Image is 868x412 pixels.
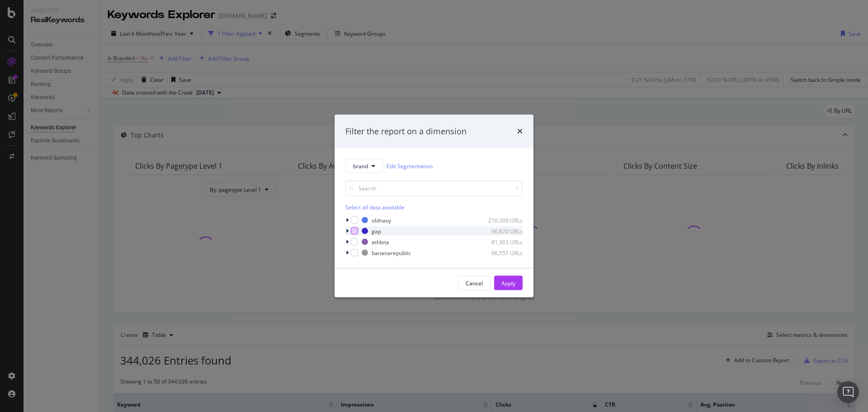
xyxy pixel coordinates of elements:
div: 81,303 URLs [478,238,523,246]
div: modal [335,114,533,298]
div: Apply [501,279,515,287]
div: bananarepublic [372,249,411,256]
button: Apply [494,276,523,290]
div: 210,309 URLs [478,216,523,224]
div: gap [372,227,381,235]
button: Cancel [458,276,491,290]
div: Filter the report on a dimension [345,125,467,137]
div: times [517,125,523,137]
a: Edit Segmentation [387,161,433,170]
div: athleta [372,238,389,246]
button: brand [345,159,383,173]
div: Cancel [466,279,483,287]
div: Select all data available [345,204,523,211]
span: brand [353,162,368,170]
div: Open Intercom Messenger [837,381,859,403]
div: 66,555 URLs [478,249,523,256]
input: Search [345,180,523,196]
div: 96,820 URLs [478,227,523,235]
div: oldnavy [372,216,391,224]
